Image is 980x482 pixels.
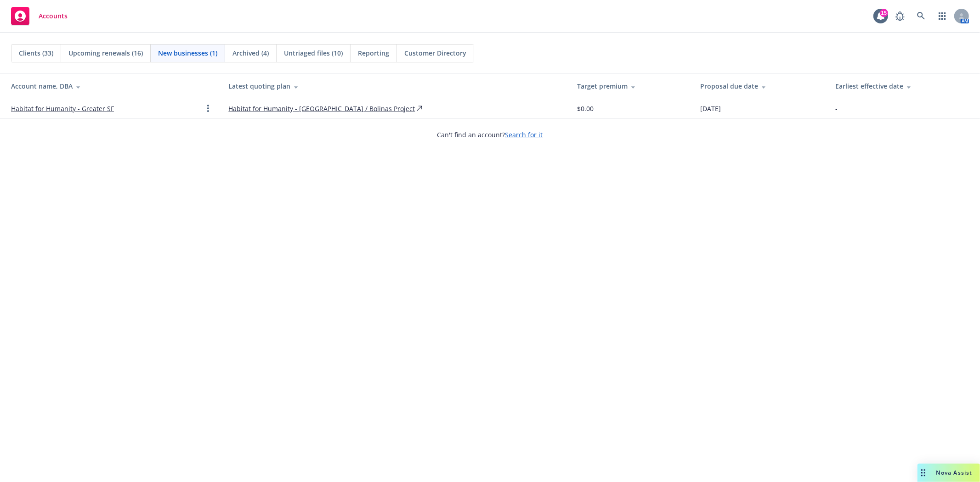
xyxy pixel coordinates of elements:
[68,48,143,58] span: Upcoming renewals (16)
[835,104,838,113] span: -
[912,7,930,25] a: Search
[891,7,909,25] a: Report a Bug
[203,103,214,114] a: Open options
[158,48,217,58] span: New businesses (1)
[700,81,821,91] div: Proposal due date
[11,104,114,113] a: Habitat for Humanity - Greater SF
[437,130,543,140] span: Can't find an account?
[700,104,721,113] span: [DATE]
[577,81,685,91] div: Target premium
[7,3,71,29] a: Accounts
[404,48,466,58] span: Customer Directory
[228,104,415,113] a: Habitat for Humanity - [GEOGRAPHIC_DATA] / Bolinas Project
[918,464,980,482] button: Nova Assist
[228,81,562,91] div: Latest quoting plan
[39,12,68,20] span: Accounts
[11,81,214,91] div: Account name, DBA
[19,48,53,58] span: Clients (33)
[577,104,594,113] span: $0.00
[358,48,389,58] span: Reporting
[918,464,929,482] div: Drag to move
[933,7,952,25] a: Switch app
[232,48,269,58] span: Archived (4)
[936,469,973,476] span: Nova Assist
[880,9,888,17] div: 15
[505,130,543,139] a: Search for it
[284,48,343,58] span: Untriaged files (10)
[835,81,973,91] div: Earliest effective date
